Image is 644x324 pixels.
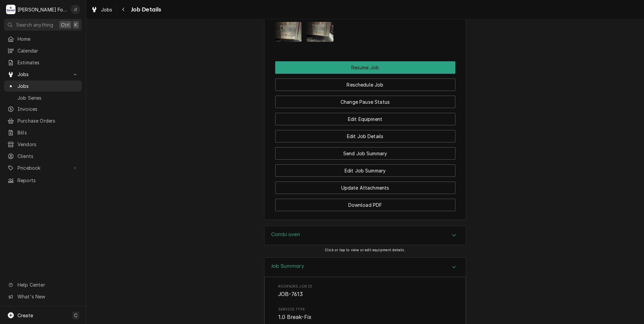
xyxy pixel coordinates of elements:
[4,57,82,68] a: Estimates
[4,175,82,186] a: Reports
[275,194,455,211] div: Button Group Row
[6,5,15,14] div: M
[18,47,78,54] span: Calendar
[275,130,455,142] button: Edit Job Details
[4,19,82,31] button: Search anythingCtrlK
[275,17,455,47] span: Attachments
[18,94,78,101] span: Job Series
[278,284,452,298] div: Roopairs Job ID
[71,5,80,14] div: Jeff Debigare (109)'s Avatar
[275,160,455,177] div: Button Group Row
[275,74,455,91] div: Button Group Row
[264,226,466,245] div: Combi oven
[275,96,455,108] button: Change Pause Status
[101,6,112,13] span: Jobs
[18,141,78,148] span: Vendors
[4,33,82,44] a: Home
[264,258,466,277] button: Accordion Details Expand Trigger
[129,5,161,14] span: Job Details
[278,291,303,297] span: JOB-7613
[278,307,452,321] div: Service Type
[278,307,452,312] span: Service Type
[18,293,78,300] span: What's New
[275,199,455,211] button: Download PDF
[118,4,129,15] button: Navigate back
[275,142,455,160] div: Button Group Row
[4,291,82,302] a: Go to What's New
[4,92,82,103] a: Job Series
[18,71,68,78] span: Jobs
[18,129,78,136] span: Bills
[275,125,455,142] div: Button Group Row
[4,139,82,150] a: Vendors
[88,4,115,15] a: Jobs
[264,226,466,245] button: Accordion Details Expand Trigger
[4,151,82,162] a: Clients
[4,103,82,115] a: Invoices
[275,113,455,125] button: Edit Equipment
[18,153,78,160] span: Clients
[264,226,466,245] div: Accordion Header
[18,313,33,318] span: Create
[275,91,455,108] div: Button Group Row
[18,59,78,66] span: Estimates
[4,69,82,80] a: Go to Jobs
[61,21,70,28] span: Ctrl
[4,127,82,138] a: Bills
[18,105,78,112] span: Invoices
[275,61,455,211] div: Button Group
[278,314,312,320] span: 1.0 Break-Fix
[278,284,452,289] span: Roopairs Job ID
[16,21,53,28] span: Search anything
[264,258,466,277] div: Accordion Header
[275,182,455,194] button: Update Attachments
[275,10,455,47] div: Attachments
[18,177,78,184] span: Reports
[307,22,333,42] img: Kb9C5d7bQtu1bwHOSHVJ
[271,231,300,238] h3: Combi oven
[4,162,82,173] a: Go to Pricebook
[18,281,78,288] span: Help Center
[74,312,77,319] span: C
[275,78,455,91] button: Reschedule Job
[271,263,304,269] h3: Job Summary
[275,108,455,125] div: Button Group Row
[275,147,455,160] button: Send Job Summary
[4,279,82,290] a: Go to Help Center
[18,83,78,90] span: Jobs
[6,5,15,14] div: Marshall Food Equipment Service's Avatar
[4,80,82,92] a: Jobs
[275,177,455,194] div: Button Group Row
[278,313,452,321] span: Service Type
[325,248,406,252] span: Click or tap to view or edit equipment details.
[278,290,452,298] span: Roopairs Job ID
[18,164,68,171] span: Pricebook
[18,6,67,13] div: [PERSON_NAME] Food Equipment Service
[18,35,78,42] span: Home
[4,45,82,56] a: Calendar
[275,22,302,42] img: uTwaZxLJTuq2nD26nk6O
[71,5,80,14] div: J(
[74,21,77,28] span: K
[18,117,78,124] span: Purchase Orders
[275,61,455,74] button: Resume Job
[275,164,455,177] button: Edit Job Summary
[275,61,455,74] div: Button Group Row
[4,115,82,126] a: Purchase Orders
